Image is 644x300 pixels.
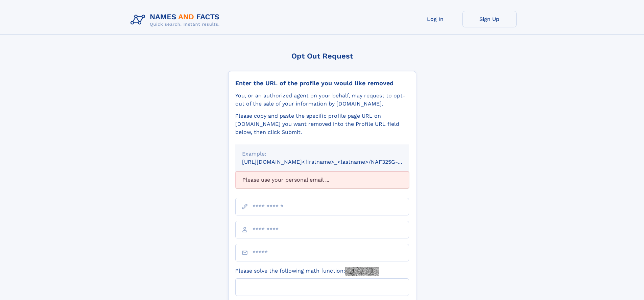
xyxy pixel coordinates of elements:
div: Example: [242,150,402,158]
label: Please solve the following math function: [235,267,379,276]
a: Log In [408,11,462,27]
div: Please use your personal email ... [235,171,409,188]
div: Enter the URL of the profile you would like removed [235,79,409,87]
div: Opt Out Request [228,52,416,60]
div: You, or an authorized agent on your behalf, may request to opt-out of the sale of your informatio... [235,92,409,108]
div: Please copy and paste the specific profile page URL on [DOMAIN_NAME] you want removed into the Pr... [235,112,409,136]
a: Sign Up [462,11,517,27]
small: [URL][DOMAIN_NAME]<firstname>_<lastname>/NAF325G-xxxxxxxx [242,159,422,165]
img: Logo Names and Facts [128,11,225,29]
